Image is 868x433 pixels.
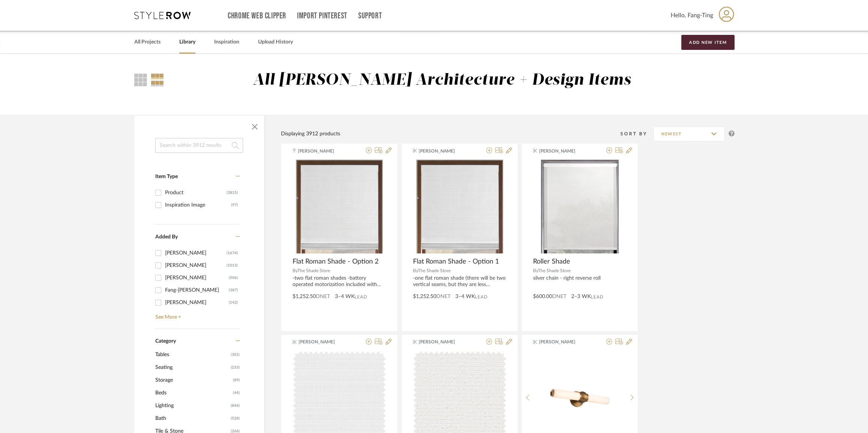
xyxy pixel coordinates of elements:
a: Support [358,13,382,19]
div: Fang-[PERSON_NAME] [165,284,229,296]
span: Storage [155,374,231,387]
img: Flat Roman Shade - Option 2 [296,160,383,253]
span: Lead [591,294,604,300]
div: Displaying 3912 products [281,130,340,138]
span: $1,252.50 [413,294,436,299]
a: Upload History [258,37,293,47]
span: Hello, Fang-Ting [671,11,713,20]
button: Close [247,119,262,134]
div: [PERSON_NAME] [165,259,227,271]
div: [PERSON_NAME] [165,247,227,259]
span: 2–3 WK [571,293,591,301]
a: Chrome Web Clipper [228,13,286,19]
button: Add New Item [681,35,734,50]
span: 3–4 WK [335,293,354,301]
div: 0 [293,160,386,253]
span: The Shade Store [297,268,330,273]
div: (506) [229,272,238,284]
div: Inspiration Image [165,199,231,211]
span: Beds [155,387,231,399]
span: [PERSON_NAME] [539,339,586,345]
span: Added By [155,234,178,240]
img: Roller Shade [541,160,619,253]
span: Roller Shade [533,258,570,266]
div: (97) [231,199,238,211]
div: -one flat roman shade (there will be two vertical seams, but they are less noticeable with the bl... [413,275,506,288]
div: (1013) [227,259,238,271]
span: Flat Roman Shade - Option 1 [413,258,499,266]
span: [PERSON_NAME] [298,148,345,154]
span: (528) [231,412,240,424]
span: (846) [231,400,240,412]
span: DNET [552,294,566,299]
span: Category [155,338,176,345]
span: By [533,268,538,273]
a: Library [179,37,195,47]
a: See More + [153,309,240,321]
span: 3–4 WK [455,293,475,301]
div: (1674) [227,247,238,259]
span: (44) [233,387,240,399]
span: Tables [155,348,229,361]
div: silver chain - right reverse roll [533,275,626,288]
span: $600.00 [533,294,552,299]
span: DNET [316,294,330,299]
div: Product [165,187,227,199]
a: Inspiration [214,37,239,47]
div: (387) [229,284,238,296]
span: Lead [475,294,488,300]
div: All [PERSON_NAME] Architecture + Design Items [253,71,631,90]
a: All Projects [134,37,161,47]
img: Flat Roman Shade - Option 1 [416,160,503,253]
input: Search within 3912 results [155,138,243,153]
span: [PERSON_NAME] [539,148,586,154]
span: [PERSON_NAME] [419,339,466,345]
span: Lead [354,294,367,300]
span: By [413,268,418,273]
span: Flat Roman Shade - Option 2 [293,258,378,266]
span: (233) [231,361,240,373]
span: [PERSON_NAME] [299,339,346,345]
span: Lighting [155,399,229,412]
span: (89) [233,374,240,386]
div: [PERSON_NAME] [165,272,229,284]
span: (301) [231,349,240,361]
div: (3815) [227,187,238,199]
div: (142) [229,297,238,309]
span: Item Type [155,174,178,179]
span: Seating [155,361,229,374]
div: -two flat roman shades -battery operated motorization included with one remote -blackout lined -i... [293,275,386,288]
span: The Shade Store [538,268,571,273]
span: $1,252.50 [293,294,316,299]
span: By [293,268,297,273]
span: DNET [436,294,451,299]
a: Import Pinterest [297,13,347,19]
span: [PERSON_NAME] [419,148,466,154]
div: Sort By [620,130,653,138]
div: [PERSON_NAME] [165,297,229,309]
span: The Shade Store [418,268,451,273]
span: Bath [155,412,229,425]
